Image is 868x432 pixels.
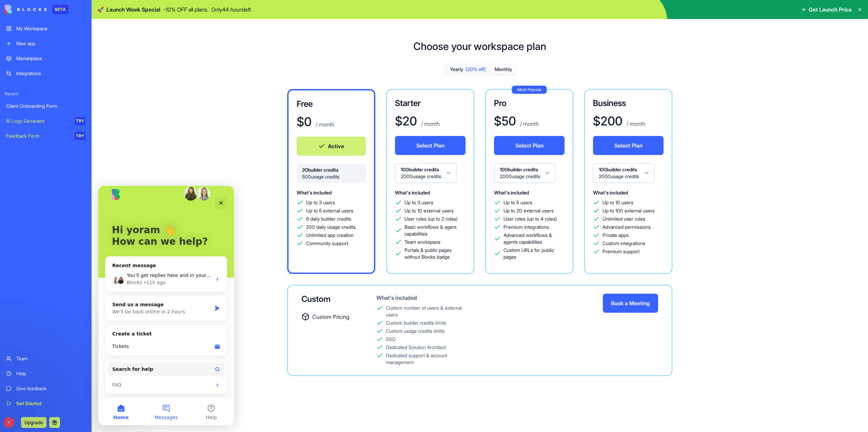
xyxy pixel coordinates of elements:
span: Search for help [14,180,55,187]
a: Give feedback [2,382,90,395]
span: Unlimited user roles [603,215,645,222]
span: Community support [306,240,348,247]
button: Book a Meeting [603,294,658,313]
a: Marketplace [2,52,90,65]
span: Up to 20 external users [504,207,554,214]
a: Upgrade [21,419,46,426]
div: Close [117,11,129,23]
button: Help [91,212,136,239]
div: Send us a message [14,115,113,122]
a: Team [2,352,90,365]
span: Messages [56,229,80,234]
a: BETA [5,5,68,14]
div: SSO [386,336,396,343]
h1: $ 0 [297,115,312,128]
div: Create a ticket [14,144,122,152]
span: Up to 10 external users [405,207,454,214]
div: AI Logo Generator [6,118,70,124]
div: Tickets [14,157,114,164]
div: Custom [301,294,355,305]
button: Select Plan [395,136,466,155]
p: / month [314,120,334,128]
div: Custom usage credits limits [386,328,445,334]
img: logo [5,5,47,14]
button: Monthly [492,65,515,74]
span: User roles (up to 4 roles) [504,215,557,222]
div: Most Popular [512,86,547,94]
div: Blocks [28,93,44,100]
span: Up to 10 users [603,199,633,206]
span: What's included [395,190,430,195]
h3: Business [593,98,664,109]
div: Get Started [16,400,85,407]
button: Yearly [444,65,492,74]
span: Custom Pricing [312,313,349,321]
span: What's included [593,190,628,195]
span: What's included [494,190,529,195]
span: Advanced permissions [603,224,651,230]
div: Custom number of users & external users [386,305,471,318]
button: Select Plan [494,136,565,155]
span: Private apps [603,232,629,239]
h1: Choose your workspace plan [413,40,546,52]
span: Unlimited app creation [306,232,354,239]
h3: Starter [395,98,466,109]
span: What's included [297,190,332,195]
div: Team [16,355,85,362]
a: AI Logo GeneratorTRY [2,114,90,128]
div: My Workspace [16,25,85,32]
div: TRY [75,132,85,140]
span: Advanced workflows & agents capabilities [504,232,565,245]
span: Custom integrations [603,240,645,247]
a: My Workspace [2,22,90,35]
p: Only 44 hours left [211,5,251,14]
div: Dedicated Solution Architect [386,344,446,351]
iframe: Intercom live chat [98,186,234,425]
a: Integrations [2,67,90,80]
span: 20 builder credits [302,167,360,173]
div: What's included [376,294,471,302]
span: User roles (up to 2 roles) [405,215,457,222]
span: Up to 5 users [504,199,532,206]
p: - 10 % OFF all plans. [163,5,209,14]
span: 200 daily usage credits [306,224,356,230]
p: / month [625,120,645,128]
button: Messages [45,212,90,239]
a: Feedback FormTRY [2,129,90,143]
a: Get Started [2,397,90,410]
span: Up to 5 external users [306,207,353,214]
div: Integrations [16,70,85,77]
button: Active [297,137,366,156]
span: 6 daily builder credits [306,215,351,222]
div: BETA [52,5,68,14]
span: Launch Week Special [106,5,160,14]
div: FAQ [14,195,114,203]
span: Custom URLs for public pages [504,247,565,260]
div: Marketplace [16,55,85,62]
div: Custom builder credits limits [386,319,446,326]
div: • 11h ago [45,93,67,100]
span: Y [3,417,14,428]
span: Team workspace [405,239,440,245]
div: FAQ [10,193,126,205]
div: Give feedback [16,385,85,392]
span: Home [15,229,30,234]
div: Feedback Form [6,133,70,139]
div: Help [16,370,85,377]
p: / month [420,120,440,128]
p: / month [519,120,539,128]
span: 500 usage credits [302,173,360,180]
span: You’ll get replies here and in your email: ✉️ [EMAIL_ADDRESS][DOMAIN_NAME] Our usual reply time 🕒... [28,87,308,92]
h1: $ 50 [494,114,516,128]
span: (20% off) [466,66,486,73]
button: Select Plan [593,136,664,155]
span: Premium integrations [504,224,549,230]
div: New app [16,40,85,47]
